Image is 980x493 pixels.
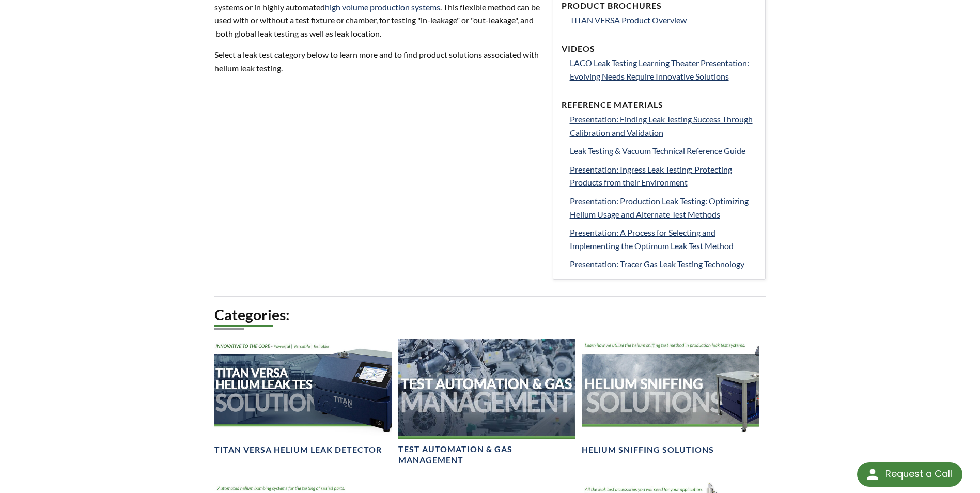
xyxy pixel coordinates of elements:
[562,1,757,11] h4: Product Brochures
[582,444,714,455] h4: Helium Sniffing Solutions
[398,339,575,466] a: Test Automation & Gas Management headerTest Automation & Gas Management
[570,146,745,156] span: Leak Testing & Vacuum Technical Reference Guide
[398,444,575,466] h4: Test Automation & Gas Management
[570,259,744,269] span: Presentation: Tracer Gas Leak Testing Technology
[885,462,952,486] div: Request a Call
[582,339,759,455] a: Helium Sniffing Solutions headerHelium Sniffing Solutions
[214,48,540,74] p: Select a leak test category below to learn more and to find product solutions associated with hel...
[214,305,765,325] h2: Categories:
[857,462,962,487] div: Request a Call
[562,43,757,54] h4: Videos
[570,13,757,27] a: TITAN VERSA Product Overview
[570,144,757,158] a: Leak Testing & Vacuum Technical Reference Guide
[325,2,440,12] a: high volume production systems
[570,113,757,139] a: Presentation: Finding Leak Testing Success Through Calibration and Validation
[570,227,734,251] span: Presentation: A Process for Selecting and Implementing the Optimum Leak Test Method
[570,257,757,271] a: Presentation: Tracer Gas Leak Testing Technology
[214,339,392,455] a: TITAN VERSA Helium Leak Test Solutions headerTITAN VERSA Helium Leak Detector
[562,100,757,111] h4: Reference Materials
[570,164,732,188] span: Presentation: Ingress Leak Testing: Protecting Products from their Environment
[570,226,757,252] a: Presentation: A Process for Selecting and Implementing the Optimum Leak Test Method
[570,194,757,221] a: Presentation: Production Leak Testing: Optimizing Helium Usage and Alternate Test Methods
[570,15,687,25] span: TITAN VERSA Product Overview
[570,56,757,83] a: LACO Leak Testing Learning Theater Presentation: Evolving Needs Require Innovative Solutions
[570,114,753,137] span: Presentation: Finding Leak Testing Success Through Calibration and Validation
[864,466,881,483] img: round button
[214,444,382,455] h4: TITAN VERSA Helium Leak Detector
[570,58,749,81] span: LACO Leak Testing Learning Theater Presentation: Evolving Needs Require Innovative Solutions
[570,163,757,189] a: Presentation: Ingress Leak Testing: Protecting Products from their Environment
[570,196,749,219] span: Presentation: Production Leak Testing: Optimizing Helium Usage and Alternate Test Methods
